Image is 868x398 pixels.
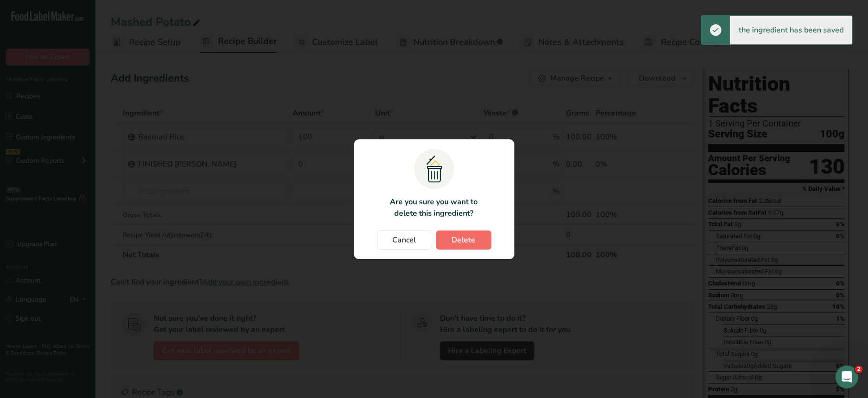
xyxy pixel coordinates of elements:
button: Cancel [377,230,432,250]
button: Delete [436,230,492,250]
span: 2 [855,366,863,373]
span: Cancel [393,234,417,246]
span: Delete [452,234,476,246]
div: the ingredient has been saved [730,16,852,44]
iframe: Intercom live chat [836,366,858,388]
p: Are you sure you want to delete this ingredient? [385,196,483,219]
